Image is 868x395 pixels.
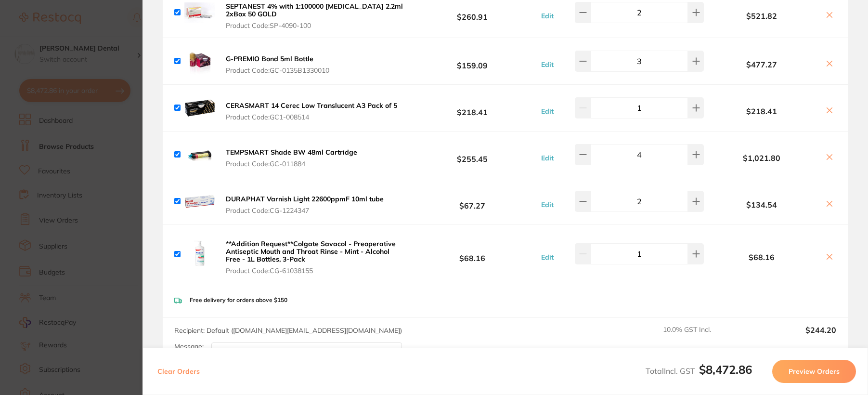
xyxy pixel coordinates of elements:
b: $68.16 [704,253,819,262]
button: Clear Orders [155,360,203,383]
span: Total Incl. GST [646,366,752,376]
button: TEMPSMART Shade BW 48ml Cartridge Product Code:GC-011884 [223,148,360,168]
button: Edit [538,12,557,20]
img: MzIzcGZ5cQ [184,139,215,170]
img: MHdwdW4ydw [184,46,215,77]
button: CERASMART 14 Cerec Low Translucent A3 Pack of 5 Product Code:GC1-008514 [223,101,400,121]
b: DURAPHAT Varnish Light 22600ppmF 10ml tube [226,195,384,203]
b: $68.16 [406,245,538,263]
b: $8,472.86 [699,362,752,377]
b: $67.27 [406,193,538,211]
span: Product Code: CG-61038155 [226,267,403,275]
b: **Addition Request**Colgate Savacol - Preoperative Antiseptic Mouth and Throat Rinse - Mint - Alc... [226,239,396,263]
button: Edit [538,107,557,116]
button: Preview Orders [772,360,856,383]
output: $244.20 [753,326,836,347]
b: $1,021.80 [704,154,819,162]
button: Edit [538,154,557,162]
button: Edit [538,253,557,262]
button: SEPTANEST 4% with 1:100000 [MEDICAL_DATA] 2.2ml 2xBox 50 GOLD Product Code:SP-4090-100 [223,2,406,30]
b: $477.27 [704,60,819,69]
b: TEMPSMART Shade BW 48ml Cartridge [226,148,357,157]
button: G-PREMIO Bond 5ml Bottle Product Code:GC-0135B1330010 [223,54,332,75]
span: Product Code: GC-0135B1330010 [226,66,329,74]
b: CERASMART 14 Cerec Low Translucent A3 Pack of 5 [226,101,397,110]
b: $260.91 [406,3,538,21]
img: M2J4MmVsdQ [184,92,215,123]
p: Free delivery for orders above $150 [190,297,287,303]
b: $134.54 [704,200,819,209]
b: $255.45 [406,146,538,164]
b: SEPTANEST 4% with 1:100000 [MEDICAL_DATA] 2.2ml 2xBox 50 GOLD [226,2,403,18]
img: MTl3NnFkcg [184,186,215,217]
b: G-PREMIO Bond 5ml Bottle [226,54,313,63]
span: Product Code: GC1-008514 [226,113,397,121]
span: 10.0 % GST Incl. [663,326,746,347]
b: $218.41 [406,99,538,117]
b: $218.41 [704,107,819,116]
span: Recipient: Default ( [DOMAIN_NAME][EMAIL_ADDRESS][DOMAIN_NAME] ) [174,326,402,335]
button: Edit [538,200,557,209]
button: **Addition Request**Colgate Savacol - Preoperative Antiseptic Mouth and Throat Rinse - Mint - Alc... [223,239,406,275]
span: Product Code: CG-1224347 [226,207,384,214]
b: $521.82 [704,12,819,20]
button: DURAPHAT Varnish Light 22600ppmF 10ml tube Product Code:CG-1224347 [223,195,387,215]
span: Product Code: SP-4090-100 [226,22,403,29]
button: Edit [538,60,557,69]
span: Product Code: GC-011884 [226,160,357,168]
label: Message: [174,342,204,351]
b: $159.09 [406,53,538,70]
img: N3AwcWVjdg [184,238,215,269]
